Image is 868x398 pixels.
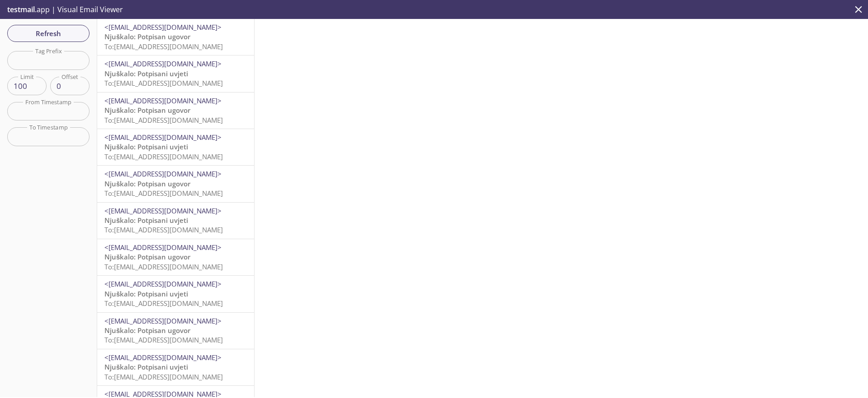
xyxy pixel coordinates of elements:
[104,326,190,335] span: Njuškalo: Potpisan ugovor
[104,42,223,51] span: To: [EMAIL_ADDRESS][DOMAIN_NAME]
[97,276,254,312] div: <[EMAIL_ADDRESS][DOMAIN_NAME]>Njuškalo: Potpisani uvjetiTo:[EMAIL_ADDRESS][DOMAIN_NAME]
[104,169,222,178] span: <[EMAIL_ADDRESS][DOMAIN_NAME]>
[104,96,222,105] span: <[EMAIL_ADDRESS][DOMAIN_NAME]>
[97,19,254,55] div: <[EMAIL_ADDRESS][DOMAIN_NAME]>Njuškalo: Potpisan ugovorTo:[EMAIL_ADDRESS][DOMAIN_NAME]
[104,206,222,215] span: <[EMAIL_ADDRESS][DOMAIN_NAME]>
[104,106,190,115] span: Njuškalo: Potpisan ugovor
[104,116,223,125] span: To: [EMAIL_ADDRESS][DOMAIN_NAME]
[97,203,254,239] div: <[EMAIL_ADDRESS][DOMAIN_NAME]>Njuškalo: Potpisani uvjetiTo:[EMAIL_ADDRESS][DOMAIN_NAME]
[14,28,82,39] span: Refresh
[104,299,223,308] span: To: [EMAIL_ADDRESS][DOMAIN_NAME]
[97,166,254,202] div: <[EMAIL_ADDRESS][DOMAIN_NAME]>Njuškalo: Potpisan ugovorTo:[EMAIL_ADDRESS][DOMAIN_NAME]
[104,353,222,362] span: <[EMAIL_ADDRESS][DOMAIN_NAME]>
[104,252,190,261] span: Njuškalo: Potpisan ugovor
[104,372,223,381] span: To: [EMAIL_ADDRESS][DOMAIN_NAME]
[104,279,222,288] span: <[EMAIL_ADDRESS][DOMAIN_NAME]>
[104,335,223,344] span: To: [EMAIL_ADDRESS][DOMAIN_NAME]
[104,142,188,151] span: Njuškalo: Potpisani uvjeti
[104,179,190,188] span: Njuškalo: Potpisan ugovor
[104,243,222,252] span: <[EMAIL_ADDRESS][DOMAIN_NAME]>
[104,32,190,41] span: Njuškalo: Potpisan ugovor
[97,239,254,275] div: <[EMAIL_ADDRESS][DOMAIN_NAME]>Njuškalo: Potpisan ugovorTo:[EMAIL_ADDRESS][DOMAIN_NAME]
[104,216,188,225] span: Njuškalo: Potpisani uvjeti
[97,129,254,165] div: <[EMAIL_ADDRESS][DOMAIN_NAME]>Njuškalo: Potpisani uvjetiTo:[EMAIL_ADDRESS][DOMAIN_NAME]
[104,23,222,32] span: <[EMAIL_ADDRESS][DOMAIN_NAME]>
[104,59,222,68] span: <[EMAIL_ADDRESS][DOMAIN_NAME]>
[97,349,254,385] div: <[EMAIL_ADDRESS][DOMAIN_NAME]>Njuškalo: Potpisani uvjetiTo:[EMAIL_ADDRESS][DOMAIN_NAME]
[104,69,188,78] span: Njuškalo: Potpisani uvjeti
[104,289,188,298] span: Njuškalo: Potpisani uvjeti
[104,316,222,325] span: <[EMAIL_ADDRESS][DOMAIN_NAME]>
[97,56,254,92] div: <[EMAIL_ADDRESS][DOMAIN_NAME]>Njuškalo: Potpisani uvjetiTo:[EMAIL_ADDRESS][DOMAIN_NAME]
[7,5,35,14] span: testmail
[104,262,223,271] span: To: [EMAIL_ADDRESS][DOMAIN_NAME]
[104,152,223,161] span: To: [EMAIL_ADDRESS][DOMAIN_NAME]
[104,79,223,88] span: To: [EMAIL_ADDRESS][DOMAIN_NAME]
[104,133,222,142] span: <[EMAIL_ADDRESS][DOMAIN_NAME]>
[97,313,254,349] div: <[EMAIL_ADDRESS][DOMAIN_NAME]>Njuškalo: Potpisan ugovorTo:[EMAIL_ADDRESS][DOMAIN_NAME]
[104,362,188,371] span: Njuškalo: Potpisani uvjeti
[104,225,223,234] span: To: [EMAIL_ADDRESS][DOMAIN_NAME]
[104,189,223,198] span: To: [EMAIL_ADDRESS][DOMAIN_NAME]
[7,25,90,42] button: Refresh
[97,93,254,129] div: <[EMAIL_ADDRESS][DOMAIN_NAME]>Njuškalo: Potpisan ugovorTo:[EMAIL_ADDRESS][DOMAIN_NAME]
